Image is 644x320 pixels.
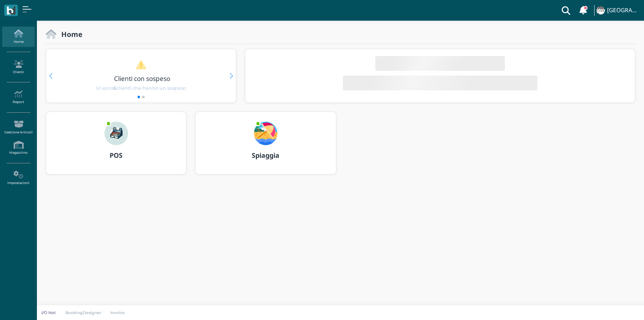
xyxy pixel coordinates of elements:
[113,85,116,91] b: 6
[2,168,34,188] a: Impostazioni
[104,122,128,145] img: ...
[595,1,640,19] a: ... [GEOGRAPHIC_DATA]
[2,87,34,108] a: Report
[2,138,34,158] a: Magazzino
[607,7,640,14] h4: [GEOGRAPHIC_DATA]
[46,112,186,183] a: ... POS
[96,85,186,92] span: Vi sono clienti che hanno un sospeso
[56,30,82,38] h2: Home
[592,297,638,314] iframe: Help widget launcher
[596,6,605,14] img: ...
[60,60,222,92] a: Clienti con sospeso Vi sono6clienti che hanno un sospeso
[110,151,123,160] b: POS
[252,151,279,160] b: Spiaggia
[2,27,34,47] a: Home
[7,6,15,15] img: logo
[2,117,34,137] a: Gestione Articoli
[2,57,34,77] a: Clienti
[49,73,52,79] div: Previous slide
[62,75,223,82] h3: Clienti con sospeso
[230,73,233,79] div: Next slide
[195,112,336,183] a: ... Spiaggia
[46,49,236,102] div: 1 / 2
[254,122,278,145] img: ...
